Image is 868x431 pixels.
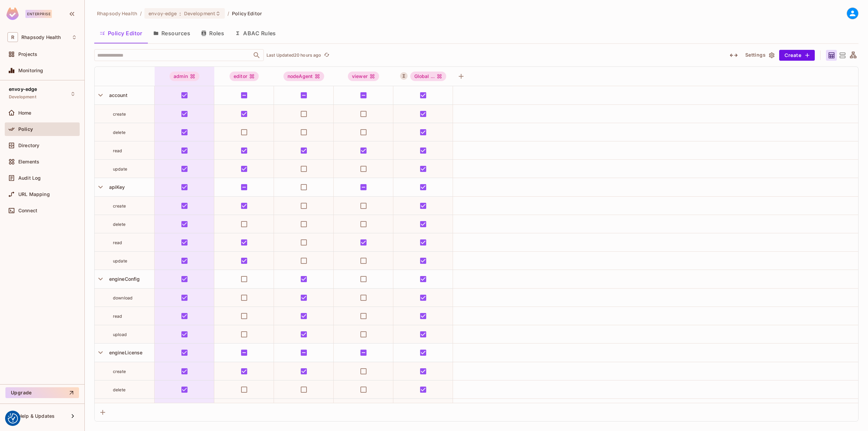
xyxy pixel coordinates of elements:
[106,350,143,355] span: engineLicense
[113,314,122,319] span: read
[323,51,331,59] button: refresh
[18,110,32,116] span: Home
[113,166,127,172] span: update
[410,72,447,81] div: Global ...
[18,208,37,213] span: Connect
[18,52,37,57] span: Projects
[18,192,50,197] span: URL Mapping
[228,10,229,17] li: /
[348,72,379,81] div: viewer
[9,94,36,100] span: Development
[25,10,52,18] div: Enterprise
[170,72,199,81] div: admin
[106,276,140,282] span: engineConfig
[113,112,126,117] span: create
[113,332,127,337] span: upload
[106,92,127,98] span: account
[743,50,776,61] button: Settings
[8,413,18,424] img: Revisit consent button
[18,159,39,164] span: Elements
[5,387,79,398] button: Upgrade
[21,35,61,40] span: Workspace: Rhapsody Health
[321,51,331,59] span: Click to refresh data
[324,52,330,59] span: refresh
[149,10,177,17] span: envoy-edge
[113,240,122,245] span: read
[283,72,324,81] div: nodeAgent
[8,413,18,424] button: Consent Preferences
[106,184,125,190] span: apiKey
[113,369,126,374] span: create
[179,11,181,16] span: :
[113,387,125,392] span: delete
[18,175,41,181] span: Audit Log
[252,51,261,60] button: Open
[400,72,408,80] button: A User Set is a dynamically conditioned role, grouping users based on real-time criteria.
[113,203,126,209] span: create
[113,130,125,135] span: delete
[140,10,142,17] li: /
[7,32,18,42] span: R
[230,25,281,42] button: ABAC Rules
[232,10,262,17] span: Policy Editor
[267,53,321,58] p: Last Updated 20 hours ago
[196,25,230,42] button: Roles
[94,25,148,42] button: Policy Editor
[113,295,133,300] span: download
[9,86,37,92] span: envoy-edge
[18,68,43,73] span: Monitoring
[410,72,447,81] span: Global Envoy
[184,10,215,17] span: Development
[6,7,19,20] img: SReyMgAAAABJRU5ErkJggg==
[148,25,196,42] button: Resources
[113,148,122,153] span: read
[113,222,125,227] span: delete
[113,258,127,263] span: update
[18,413,55,419] span: Help & Updates
[230,72,259,81] div: editor
[97,10,137,17] span: the active workspace
[18,143,39,148] span: Directory
[18,126,33,132] span: Policy
[779,50,815,61] button: Create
